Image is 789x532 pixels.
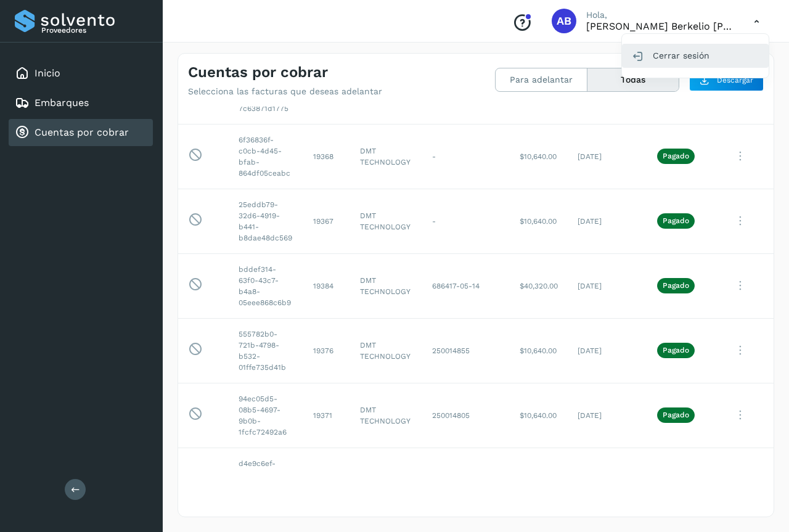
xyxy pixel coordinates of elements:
[9,89,153,117] div: Embarques
[41,26,148,35] p: Proveedores
[35,126,129,138] a: Cuentas por cobrar
[9,119,153,146] div: Cuentas por cobrar
[622,44,769,67] div: Cerrar sesión
[9,60,153,87] div: Inicio
[35,97,89,108] a: Embarques
[35,67,60,79] a: Inicio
